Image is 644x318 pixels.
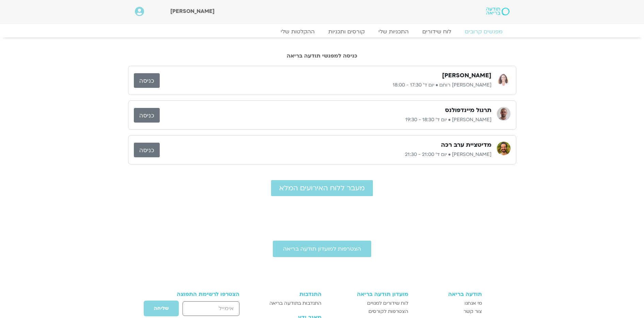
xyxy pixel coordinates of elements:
p: [PERSON_NAME] • יום ד׳ 18:30 - 19:30 [160,116,491,124]
a: קורסים ותכניות [321,28,372,35]
h3: תודעה בריאה [415,291,482,297]
a: לוח שידורים למנויים [328,299,408,307]
a: מעבר ללוח האירועים המלא [271,180,373,196]
span: הצטרפות למועדון תודעה בריאה [283,246,361,252]
button: שליחה [143,300,179,317]
span: צור קשר [464,307,482,316]
a: התנדבות בתודעה בריאה [258,299,321,307]
h3: [PERSON_NAME] [442,71,491,80]
span: התנדבות בתודעה בריאה [269,299,321,307]
img: דקל קנטי [497,107,511,121]
span: [PERSON_NAME] [170,7,215,15]
h3: תרגול מיינדפולנס [445,106,491,114]
a: לוח שידורים [415,28,458,35]
a: מי אנחנו [415,299,482,307]
input: אימייל [183,301,239,316]
a: כניסה [134,108,160,123]
nav: Menu [135,28,509,35]
img: אורנה סמלסון רוחם [497,72,511,86]
h3: הצטרפו לרשימת התפוצה [162,291,240,297]
a: כניסה [134,73,160,88]
h3: מדיטציית ערב רכה [441,141,491,149]
a: הצטרפות למועדון תודעה בריאה [273,241,371,257]
a: הצטרפות לקורסים [328,307,408,316]
h3: התנדבות [258,291,321,297]
a: ההקלטות שלי [274,28,321,35]
a: מפגשים קרובים [458,28,509,35]
span: הצטרפות לקורסים [368,307,408,316]
h2: כניסה למפגשי תודעה בריאה [128,53,516,59]
p: [PERSON_NAME] • יום ד׳ 21:00 - 21:30 [160,150,491,159]
span: שליחה [154,306,169,311]
h3: מועדון תודעה בריאה [328,291,408,297]
p: [PERSON_NAME] רוחם • יום ד׳ 17:30 - 18:00 [160,81,491,89]
a: צור קשר [415,307,482,316]
span: מעבר ללוח האירועים המלא [279,184,365,192]
span: מי אנחנו [465,299,482,307]
a: התכניות שלי [372,28,415,35]
span: לוח שידורים למנויים [367,299,408,307]
img: שגב הורוביץ [497,142,511,155]
a: כניסה [134,143,160,157]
